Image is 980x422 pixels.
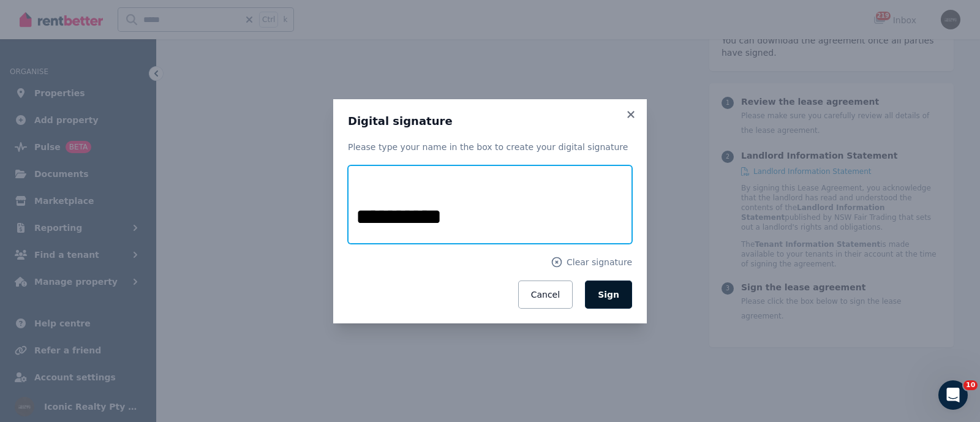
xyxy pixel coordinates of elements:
span: Clear signature [567,256,632,268]
button: Sign [585,281,632,309]
button: Cancel [518,281,573,309]
p: Please type your name in the box to create your digital signature [348,141,632,153]
span: Sign [598,290,619,300]
span: 10 [963,380,978,390]
h3: Digital signature [348,114,632,129]
iframe: Intercom live chat [938,380,968,410]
